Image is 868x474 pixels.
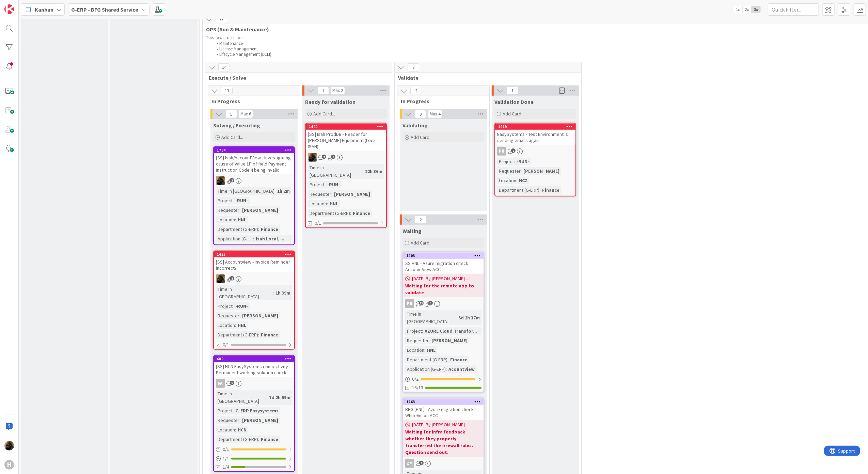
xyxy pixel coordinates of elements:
span: : [424,346,425,354]
span: 2 [415,216,426,224]
img: Visit kanbanzone.com [4,4,14,14]
span: Waiting [403,227,422,234]
div: 0/1 [214,445,294,454]
div: Location [216,426,235,433]
span: 1 [428,301,433,305]
div: 1/1 [214,454,294,463]
a: 1764[SS] Isah/AccountView - Investigating cause of Value 1P of field Payment Instruction Code 4 b... [213,146,295,245]
div: Department (G-ERP) [308,209,350,217]
span: : [325,181,326,188]
span: : [331,190,332,198]
span: 0/1 [223,341,229,348]
div: Requester [497,167,521,175]
div: 1463 [403,399,484,405]
div: 5d 2h 37m [457,314,482,321]
span: : [239,206,240,214]
div: 1463BFG (HNL) - Azure migration check WhiteVision ACC [403,399,484,420]
span: : [273,289,274,297]
div: 1440 [306,124,386,130]
div: [SS] AccountView - Invoice Reminder incorrect? [214,257,294,272]
div: 1419EasySystems - Test Environment is sending emails again [495,124,575,145]
div: -RUN- [234,197,250,204]
div: [PERSON_NAME] [332,190,372,198]
div: Location [497,177,516,184]
span: 4 [419,461,424,465]
div: EasySystems - Test Environment is sending emails again [495,130,575,145]
div: 1419 [495,124,575,130]
div: FA [216,379,225,388]
span: Validation Done [494,98,534,105]
span: 3x [752,6,761,13]
span: 13 [419,301,424,305]
span: 17 [216,15,227,23]
span: 5 [230,381,234,385]
div: 1h 2m [275,187,291,195]
span: : [235,321,236,329]
div: PR [497,147,506,156]
span: 1 [317,86,329,95]
span: Add Card... [221,134,243,140]
div: Requester [308,190,331,198]
div: PR [403,299,484,308]
div: Department (G-ERP) [216,225,258,233]
div: Project [216,197,233,204]
span: 2 [410,87,422,95]
span: Add Card... [411,134,432,140]
a: 1419EasySystems - Test Environment is sending emails againPRProject:-RUN-Requester:[PERSON_NAME]L... [494,123,576,196]
div: Finance [448,356,469,363]
div: 1h 39m [274,289,292,297]
span: : [446,365,447,373]
div: ZM [403,459,484,468]
div: Project [405,327,422,335]
div: [PERSON_NAME] [240,416,280,424]
div: 7d 2h 59m [267,394,292,401]
div: AZURE Cloud Transfor... [423,327,479,335]
div: Max 6 [240,112,251,116]
span: Add Card... [503,111,524,117]
div: 689 [217,357,294,361]
span: : [258,436,259,443]
div: ZM [405,459,414,468]
div: -RUN- [326,181,342,188]
div: Project [216,302,233,310]
div: 1403 [403,253,484,259]
span: In Progress [211,98,291,105]
div: BFG (HNL) - Azure migration check WhiteVision ACC [403,405,484,420]
span: : [258,331,259,338]
div: Application (G-ERP) [216,235,253,242]
span: : [514,158,515,165]
span: : [429,337,430,344]
div: Department (G-ERP) [405,356,447,363]
span: : [447,356,448,363]
div: [PERSON_NAME] [522,167,561,175]
div: Requester [216,206,239,214]
span: : [239,416,240,424]
div: [PERSON_NAME] [240,312,280,319]
span: : [539,186,540,194]
div: Time in [GEOGRAPHIC_DATA] [405,310,456,325]
div: Max 4 [430,112,440,116]
span: : [521,167,522,175]
span: : [456,314,457,321]
div: Department (G-ERP) [216,436,258,443]
div: FA [214,379,294,388]
div: PR [495,147,575,156]
a: 1403SS HNL - Azure migration check AccountView ACC[DATE] By [PERSON_NAME]...Waiting for the remot... [403,252,484,393]
span: 14 [218,63,230,72]
span: 1 / 1 [223,455,229,462]
span: : [239,312,240,319]
div: -RUN- [234,302,250,310]
span: : [258,225,259,233]
span: Solving / Executing [213,122,260,129]
div: Location [308,200,327,207]
div: HNL [425,346,437,354]
div: Finance [351,209,372,217]
div: Time in [GEOGRAPHIC_DATA] [308,164,362,179]
b: Waiting for the remote app to validate [405,282,482,296]
div: Requester [216,312,239,319]
b: Waiting for Infra feedback whether they properly transferred the firewall rules. Question send out. [405,428,482,456]
div: PR [405,299,414,308]
div: Max 2 [332,89,343,92]
span: 1 [230,276,234,281]
span: : [233,197,234,204]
